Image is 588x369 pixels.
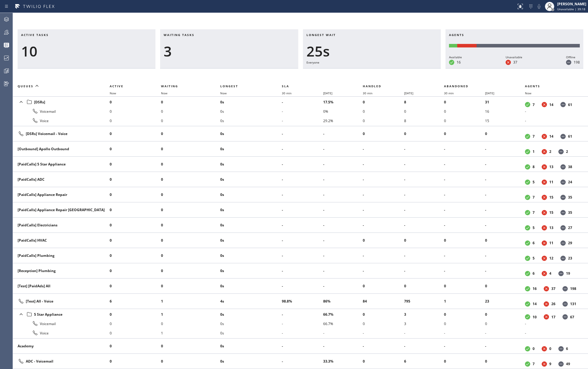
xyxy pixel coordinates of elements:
dt: Unavailable [542,134,547,139]
dt: Available [449,60,454,65]
dt: Unavailable [542,225,547,230]
li: 0 [404,107,444,116]
span: 30 min [444,91,454,95]
dt: Offline [560,210,566,215]
li: 16 [485,107,525,116]
li: - [282,144,323,154]
dd: 6 [533,271,535,276]
li: 66.7% [323,319,363,328]
li: - [323,236,363,245]
dd: 2 [566,149,568,154]
dt: Available [525,180,530,185]
dd: 7 [533,102,535,107]
dd: 67 [570,315,574,320]
dd: 5 [533,180,535,184]
dd: 16 [533,286,537,291]
div: 5 Star Appliance [18,310,105,318]
div: [PaidCalls] HVAC [18,238,105,243]
li: 0 [110,266,161,276]
li: 1 [444,297,485,306]
li: 0 [161,236,220,245]
li: 0 [110,107,161,116]
dd: 4 [549,271,551,276]
li: 0 [485,319,525,328]
dt: Unavailable [542,149,547,154]
dt: Unavailable [544,301,549,307]
dd: 37 [513,60,517,65]
dt: Unavailable [506,60,511,65]
li: 0s [220,190,282,199]
li: - [485,190,525,199]
li: - [282,236,323,245]
dt: Offline [558,271,564,276]
li: - [282,266,323,276]
li: - [282,175,323,184]
dd: 14 [549,102,553,107]
li: - [444,205,485,215]
li: - [282,160,323,169]
li: 0 [110,205,161,215]
li: - [282,205,323,215]
li: 0 [110,190,161,199]
dt: Offline [560,225,566,230]
li: 0 [363,116,404,125]
li: - [282,281,323,291]
dt: Unavailable [544,286,549,291]
dt: Available [525,314,530,320]
li: - [323,221,363,230]
li: - [525,107,581,116]
li: 0 [485,129,525,139]
dt: Available [525,164,530,170]
li: 0s [220,129,282,139]
span: [DATE] [404,91,413,95]
li: 31 [485,97,525,107]
dd: 198 [574,60,580,65]
dt: Available [525,271,530,276]
dt: Available [525,240,530,246]
dd: 19 [566,271,570,276]
span: Waiting tasks [164,33,194,37]
dd: 15 [549,210,553,215]
dd: 131 [570,301,576,306]
dd: 11 [549,240,553,245]
dd: 12 [549,256,553,261]
dt: Offline [560,134,566,139]
li: - [485,266,525,276]
li: 0 [161,160,220,169]
li: - [323,175,363,184]
li: 0 [363,107,404,116]
dd: 7 [533,134,535,139]
li: 0 [444,107,485,116]
dt: Available [525,301,530,307]
dd: 14 [533,301,537,306]
li: 0% [323,107,363,116]
li: - [525,319,581,328]
li: - [323,251,363,260]
div: [PaidCalls] 5 Star Appliance [18,162,105,167]
li: 0 [110,175,161,184]
li: 29.2% [323,116,363,125]
span: Waiting [161,84,178,88]
li: 4s [220,297,282,306]
li: - [404,266,444,276]
dd: 10 [533,315,537,320]
div: Everyone [306,60,437,65]
div: [PaidCalls] ADC [18,177,105,182]
dd: 13 [549,164,553,169]
dt: Unavailable [542,256,547,261]
li: - [444,175,485,184]
dd: 7 [533,195,535,200]
li: 0s [220,310,282,319]
span: Longest [220,84,238,88]
li: 0s [220,205,282,215]
span: Now [220,91,227,95]
li: - [363,144,404,154]
li: 0s [220,107,282,116]
div: Offline [566,54,580,60]
div: [PaidCalls] Appliance Repair [18,192,105,197]
li: 0 [363,319,404,328]
dt: Available [525,149,530,154]
li: 0 [444,319,485,328]
dd: 14 [549,134,553,139]
li: 0 [110,221,161,230]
